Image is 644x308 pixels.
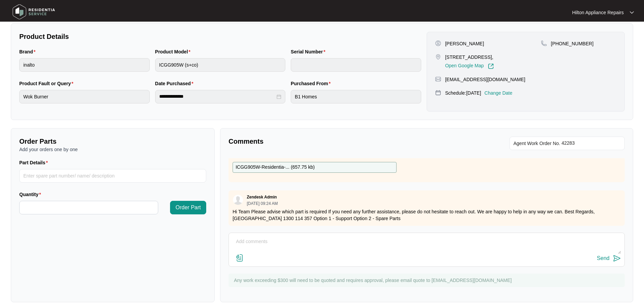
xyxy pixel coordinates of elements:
[484,90,512,96] p: Change Date
[613,254,621,262] img: send-icon.svg
[597,254,621,263] button: Send
[562,139,621,147] input: Add Agent Work Order No.
[247,194,277,200] p: Zendesk Admin
[19,32,421,41] p: Product Details
[551,40,594,47] p: [PHONE_NUMBER]
[445,76,525,83] p: [EMAIL_ADDRESS][DOMAIN_NAME]
[572,9,624,16] p: Hilton Appliance Repairs
[541,40,547,46] img: map-pin
[155,48,193,55] label: Product Model
[445,54,494,61] p: [STREET_ADDRESS],
[19,191,44,198] label: Quantity
[233,195,243,205] img: user.svg
[247,202,278,206] p: [DATE] 09:24 AM
[155,80,196,87] label: Date Purchased
[19,146,206,153] p: Add your orders one by one
[291,58,421,72] input: Serial Number
[233,208,621,222] p: Hi Team Please advise which part is required If you need any further assistance, please do not he...
[19,137,206,146] p: Order Parts
[19,80,76,87] label: Product Fault or Query
[10,2,57,22] img: residentia service logo
[175,204,201,212] span: Order Part
[236,254,244,262] img: file-attachment-doc.svg
[435,90,441,96] img: map-pin
[445,63,494,69] a: Open Google Map
[291,80,333,87] label: Purchased From
[291,90,421,103] input: Purchased From
[20,201,158,214] input: Quantity
[435,40,441,46] img: user-pin
[155,58,286,72] input: Product Model
[236,164,315,171] p: ICGG905W-Residentia-... ( 657.75 kb )
[630,11,634,14] img: dropdown arrow
[597,255,610,261] div: Send
[435,76,441,82] img: map-pin
[19,90,150,103] input: Product Fault or Query
[445,90,481,96] p: Schedule: [DATE]
[170,201,206,214] button: Order Part
[229,137,422,146] p: Comments
[514,139,560,147] span: Agent Work Order No.
[19,58,150,72] input: Brand
[291,48,328,55] label: Serial Number
[488,63,494,69] img: Link-External
[19,48,38,55] label: Brand
[159,93,276,100] input: Date Purchased
[19,169,206,183] input: Part Details
[435,54,441,60] img: map-pin
[19,159,51,166] label: Part Details
[445,40,484,47] p: [PERSON_NAME]
[234,277,621,284] p: Any work exceeding $300 will need to be quoted and requires approval, please email quote to [EMAI...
